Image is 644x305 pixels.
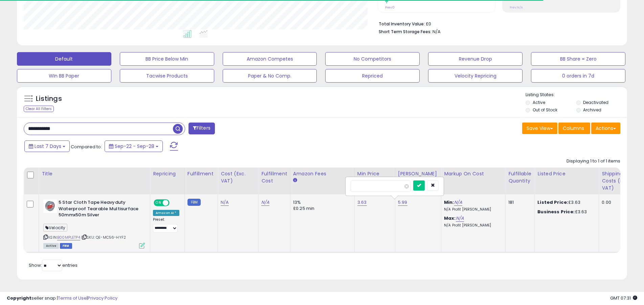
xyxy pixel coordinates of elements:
a: N/A [261,199,269,206]
span: ON [154,200,163,206]
div: Shipping Costs (Exc. VAT) [602,170,637,192]
div: Repricing [153,170,182,177]
li: £0 [379,19,615,27]
div: Amazon AI * [153,210,179,216]
button: Tacwise Products [120,69,214,83]
span: Sep-22 - Sep-28 [115,143,154,150]
b: Business Price: [537,209,575,215]
div: Cost (Exc. VAT) [221,170,256,184]
span: 2025-10-6 07:31 GMT [610,295,637,301]
button: Amazon Competes [223,52,317,66]
button: 0 orders in 7d [531,69,625,83]
b: Short Term Storage Fees: [379,29,431,35]
b: Listed Price: [537,199,568,205]
div: £3.63 [537,199,594,205]
button: Last 7 Days [24,140,70,152]
button: Velocity Repricing [428,69,523,83]
span: N/A [432,28,441,35]
a: N/A [454,199,462,206]
div: 181 [508,199,529,205]
div: Fulfillable Quantity [508,170,532,184]
p: Listing States: [526,92,627,98]
b: Max: [444,215,456,221]
p: N/A Profit [PERSON_NAME] [444,207,500,212]
button: BB Price Below Min [120,52,214,66]
div: ASIN: [43,199,145,248]
label: Active [533,100,545,105]
div: Min Price [357,170,392,177]
small: Prev: 0 [385,5,395,9]
small: FBM [187,199,201,206]
button: Save View [522,123,557,134]
a: B00MPLETP4 [57,235,80,240]
b: Min: [444,199,454,205]
div: Title [42,170,147,177]
button: Sep-22 - Sep-28 [105,140,163,152]
strong: Copyright [7,295,31,301]
button: Default [17,52,111,66]
img: 41UZAu87rDL._SL40_.jpg [43,199,57,213]
div: Fulfillment [187,170,215,177]
button: Actions [591,123,620,134]
div: £3.63 [537,209,594,215]
button: Repriced [325,69,420,83]
label: Deactivated [583,100,608,105]
a: 5.99 [398,199,407,206]
p: N/A Profit [PERSON_NAME] [444,223,500,228]
div: Preset: [153,217,179,233]
small: Amazon Fees. [293,177,297,183]
button: Revenue Drop [428,52,523,66]
div: Displaying 1 to 1 of 1 items [567,158,620,165]
span: All listings currently available for purchase on Amazon [43,243,59,249]
div: £0.25 min [293,205,349,212]
span: FBM [60,243,72,249]
b: Total Inventory Value: [379,21,425,27]
div: [PERSON_NAME] [398,170,438,177]
a: 3.63 [357,199,367,206]
div: Markup on Cost [444,170,503,177]
span: Columns [563,125,584,132]
div: 0.00 [602,199,634,205]
a: Terms of Use [58,295,87,301]
a: N/A [221,199,229,206]
span: Last 7 Days [35,143,61,150]
div: seller snap | | [7,295,117,302]
div: Amazon Fees [293,170,352,177]
button: Paper & No Comp. [223,69,317,83]
a: Privacy Policy [88,295,117,301]
button: BB Share = Zero [531,52,625,66]
span: | SKU: QE-MC56-HYF2 [81,235,126,240]
label: Out of Stock [533,107,557,113]
button: Columns [558,123,590,134]
span: OFF [169,200,179,206]
a: N/A [456,215,464,222]
h5: Listings [36,94,62,104]
b: 5 Star Cloth Tape Heavyduty Waterproof Tearable Multisurface 50mmx50m Silver [59,199,141,220]
div: Clear All Filters [24,106,54,112]
div: Fulfillment Cost [261,170,287,184]
div: 13% [293,199,349,205]
span: Velocity [43,224,67,232]
button: Filters [188,123,215,134]
span: Show: entries [29,262,77,268]
button: No Competitors [325,52,420,66]
label: Archived [583,107,601,113]
button: WIn BB Paper [17,69,111,83]
th: The percentage added to the cost of goods (COGS) that forms the calculator for Min & Max prices. [441,168,506,194]
small: Prev: N/A [510,5,523,9]
span: Compared to: [71,144,102,150]
div: Listed Price [537,170,596,177]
